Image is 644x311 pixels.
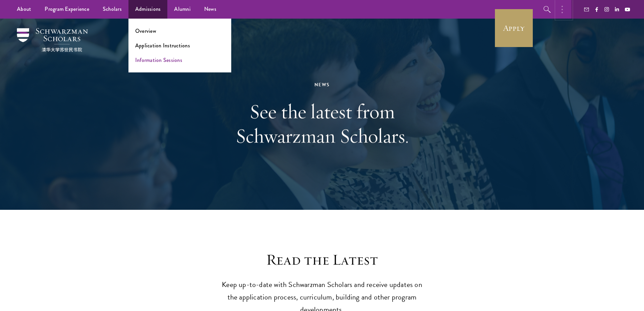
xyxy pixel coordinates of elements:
[17,28,88,52] img: Schwarzman Scholars
[135,56,182,64] a: Information Sessions
[135,42,190,49] a: Application Instructions
[206,99,439,148] h1: See the latest from Schwarzman Scholars.
[217,250,427,269] h3: Read the Latest
[206,81,439,89] div: News
[495,9,533,47] a: Apply
[135,27,156,35] a: Overview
